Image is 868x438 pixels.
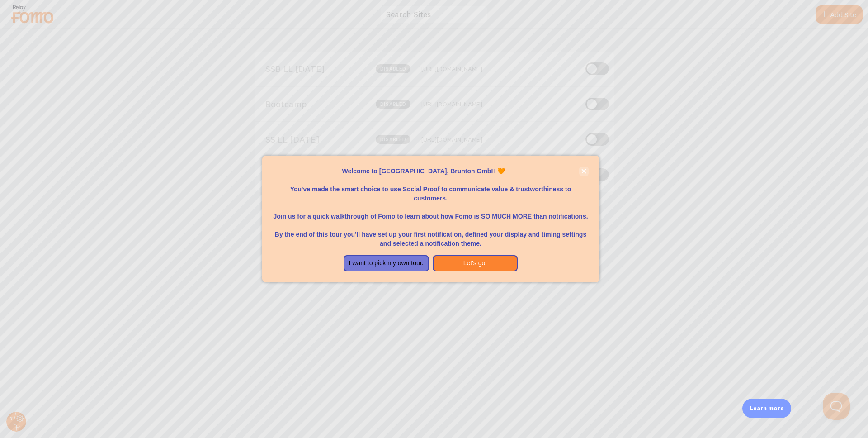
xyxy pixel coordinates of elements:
[273,203,589,221] p: Join us for a quick walkthrough of Fomo to learn about how Fomo is SO MUCH MORE than notifications.
[262,156,599,282] div: Welcome to Fomo, Brunton GmbH 🧡You&amp;#39;ve made the smart choice to use Social Proof to commun...
[433,255,518,271] button: Let's go!
[273,221,589,248] p: By the end of this tour you'll have set up your first notification, defined your display and timi...
[750,404,784,413] p: Learn more
[273,167,589,176] p: Welcome to [GEOGRAPHIC_DATA], Brunton GmbH 🧡
[273,176,589,203] p: You've made the smart choice to use Social Proof to communicate value & trustworthiness to custom...
[344,255,429,271] button: I want to pick my own tour.
[579,167,589,176] button: close,
[742,399,791,418] div: Learn more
